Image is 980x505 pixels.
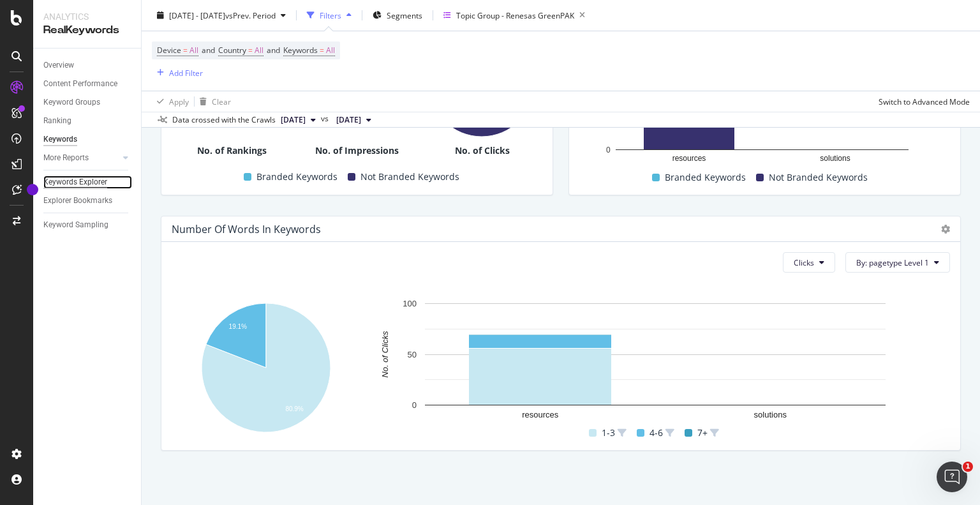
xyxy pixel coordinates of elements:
div: No. of Rankings [172,144,292,157]
span: Branded Keywords [256,169,338,185]
a: Keyword Groups [43,96,132,109]
span: vs [321,113,331,124]
div: Clear [212,96,231,107]
text: solutions [754,410,787,419]
text: 19.1% [229,323,247,330]
div: Content Performance [43,77,117,91]
span: 4-6 [650,425,663,441]
div: Data crossed with the Crawls [172,114,276,126]
div: RealKeywords [43,23,131,38]
span: Clicks [794,257,814,268]
button: Apply [152,91,189,112]
a: Keywords Explorer [43,176,132,189]
div: Ranking [43,114,71,128]
span: Not Branded Keywords [769,170,868,185]
span: and [267,45,280,56]
button: Switch to Advanced Mode [873,91,970,112]
a: Keywords [43,133,132,146]
span: Segments [387,10,422,20]
button: [DATE] [276,112,321,128]
svg: A chart. [367,297,943,425]
span: 2025 Sep. 17th [281,114,306,126]
div: Topic Group - Renesas GreenPAK [456,10,574,20]
span: 1-3 [602,425,615,441]
svg: A chart. [172,297,360,440]
span: Device [157,45,181,56]
div: Keywords [43,133,77,146]
span: Keywords [283,45,318,56]
a: Keyword Sampling [43,218,132,232]
div: Keyword Groups [43,96,100,109]
text: 50 [408,350,417,359]
text: resources [672,155,706,163]
div: No. of Impressions [297,144,417,157]
a: More Reports [43,151,119,165]
text: 100 [403,299,417,308]
a: Ranking [43,114,132,128]
div: Switch to Advanced Mode [879,96,970,107]
iframe: Intercom live chat [937,462,967,492]
text: 0 [412,400,417,410]
span: By: pagetype Level 1 [856,257,929,268]
span: Country [218,45,246,56]
text: 80.9% [285,406,303,413]
span: All [255,41,264,59]
span: = [183,45,188,56]
div: Number Of Words In Keywords [172,223,321,236]
button: Clicks [783,252,835,273]
span: and [202,45,215,56]
a: Overview [43,59,132,72]
button: Clear [195,91,231,112]
a: Explorer Bookmarks [43,194,132,207]
span: 1 [963,462,973,472]
span: Not Branded Keywords [360,169,459,185]
button: Topic Group - Renesas GreenPAK [438,5,590,26]
span: = [248,45,253,56]
span: 7+ [697,425,708,441]
text: No. of Clicks [380,331,390,377]
span: = [320,45,324,56]
span: 2025 Jun. 28th [336,114,361,126]
div: Overview [43,59,74,72]
button: Segments [367,5,427,26]
div: No. of Clicks [422,144,542,157]
div: Apply [169,96,189,107]
div: Analytics [43,10,131,23]
button: Filters [302,5,357,26]
div: Keywords Explorer [43,176,107,189]
button: [DATE] - [DATE]vsPrev. Period [152,5,291,26]
div: Add Filter [169,67,203,78]
text: resources [522,410,559,419]
text: solutions [820,155,850,163]
div: More Reports [43,151,89,165]
div: A chart. [422,22,541,144]
span: All [189,41,198,59]
button: Add Filter [152,65,203,80]
text: 0 [606,146,611,155]
a: Content Performance [43,77,132,91]
span: Branded Keywords [665,170,746,185]
button: [DATE] [331,112,376,128]
span: [DATE] - [DATE] [169,10,225,20]
span: vs Prev. Period [225,10,276,20]
div: Keyword Sampling [43,218,108,232]
button: By: pagetype Level 1 [845,252,950,273]
div: Filters [320,10,341,20]
div: Explorer Bookmarks [43,194,112,207]
span: All [326,41,335,59]
div: Tooltip anchor [27,184,38,195]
